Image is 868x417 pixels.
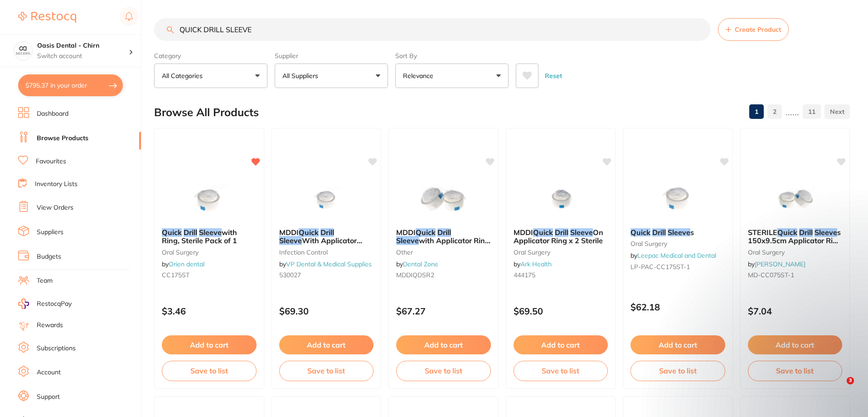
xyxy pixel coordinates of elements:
[18,299,29,309] img: RestocqPay
[162,361,257,381] button: Save to list
[184,228,197,237] em: Drill
[396,228,416,237] span: MDDI
[37,203,73,212] a: View Orders
[637,251,716,260] a: Leepac Medical and Dental
[37,52,129,61] p: Switch account
[162,335,257,354] button: Add to cart
[37,109,68,118] a: Dashboard
[279,228,299,237] span: MDDI
[520,260,552,268] a: Ark Health
[542,64,565,88] button: Reset
[630,302,725,312] p: $62.18
[652,228,666,237] em: Drill
[37,299,72,309] span: RestocqPay
[648,176,707,221] img: Quick Drill Sleeves
[766,176,824,221] img: STERILE Quick Drill Sleeves 150x9.5cm Applicator Ring x2
[162,249,257,256] small: oral surgery
[279,361,374,381] button: Save to list
[18,299,72,309] a: RestocqPay
[279,236,302,245] em: Sleeve
[533,228,553,237] em: Quick
[514,306,608,316] p: $69.50
[514,335,608,354] button: Add to cart
[35,180,78,189] a: Inventory Lists
[279,306,374,316] p: $69.30
[37,252,61,261] a: Budgets
[630,361,725,381] button: Save to list
[279,260,372,268] span: by
[630,240,725,247] small: oral surgery
[154,64,267,88] button: All Categories
[630,228,725,236] b: Quick Drill Sleeves
[154,18,711,41] input: Search Products
[828,377,850,399] iframe: Intercom live chat
[718,18,789,41] button: Create Product
[514,361,608,381] button: Save to list
[279,236,372,253] span: With Applicator Ring 150x9.5cm Box Of 24
[514,249,608,256] small: oral surgery
[286,260,372,268] a: VP Dental & Medical Supplies
[514,260,552,268] span: by
[396,271,434,279] span: MDDIQDSR2
[169,260,204,268] a: Orien dental
[154,52,267,60] label: Category
[162,260,204,268] span: by
[395,52,509,60] label: Sort By
[416,228,436,237] em: Quick
[279,271,301,279] span: 530027
[18,12,76,23] img: Restocq Logo
[37,276,53,285] a: Team
[37,368,61,377] a: Account
[668,228,690,237] em: Sleeve
[396,361,491,381] button: Save to list
[275,64,388,88] button: All Suppliers
[437,228,451,237] em: Drill
[630,263,690,271] span: LP-PAC-CC175ST-1
[396,335,491,354] button: Add to cart
[275,52,388,60] label: Supplier
[162,228,237,245] span: with Ring, Sterile Pack of 1
[279,335,374,354] button: Add to cart
[396,236,490,253] span: with Applicator Ring (150cm x 9.5cm) Pkt2
[514,228,603,245] span: On Applicator Ring x 2 Sterile
[570,228,593,237] em: Sleeve
[179,176,238,221] img: Quick Drill Sleeve with Ring, Sterile Pack of 1
[786,107,799,117] p: ......
[199,228,222,237] em: Sleeve
[555,228,568,237] em: Drill
[279,249,374,256] small: infection control
[37,392,60,402] a: Support
[803,103,821,121] a: 11
[396,249,491,256] small: other
[682,196,863,392] iframe: Intercom notifications message
[297,176,356,221] img: MDDI Quick Drill Sleeve With Applicator Ring 150x9.5cm Box Of 24
[154,106,259,119] h2: Browse All Products
[414,176,473,221] img: MDDI Quick Drill Sleeve with Applicator Ring (150cm x 9.5cm) Pkt2
[767,103,782,121] a: 2
[630,251,716,260] span: by
[403,260,438,268] a: Dental Zone
[36,157,66,166] a: Favourites
[396,228,491,245] b: MDDI Quick Drill Sleeve with Applicator Ring (150cm x 9.5cm) Pkt2
[847,377,854,384] span: 3
[630,228,650,237] em: Quick
[630,335,725,354] button: Add to cart
[396,236,419,245] em: Sleeve
[279,228,374,245] b: MDDI Quick Drill Sleeve With Applicator Ring 150x9.5cm Box Of 24
[162,228,182,237] em: Quick
[162,228,257,245] b: Quick Drill Sleeve with Ring, Sterile Pack of 1
[514,228,608,245] b: MDDI Quick Drill Sleeve On Applicator Ring x 2 Sterile
[395,64,509,88] button: Relevance
[396,306,491,316] p: $67.27
[749,103,764,121] a: 1
[37,321,63,330] a: Rewards
[162,271,189,279] span: CC175ST
[162,71,206,80] p: All Categories
[282,71,322,80] p: All Suppliers
[37,134,88,143] a: Browse Products
[37,228,63,237] a: Suppliers
[320,228,334,237] em: Drill
[18,7,76,28] a: Restocq Logo
[14,42,32,60] img: Oasis Dental - Chirn
[37,344,76,353] a: Subscriptions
